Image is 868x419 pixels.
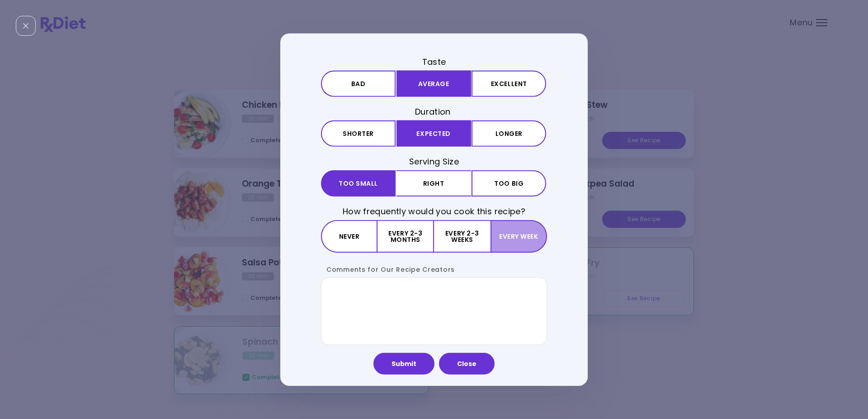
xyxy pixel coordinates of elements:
span: Too big [494,180,524,187]
span: Too small [339,180,378,187]
button: Longer [472,120,546,147]
button: Every 2-3 weeks [434,220,490,253]
h3: Taste [321,56,547,67]
button: Shorter [321,120,396,147]
button: Right [396,170,471,197]
h3: Duration [321,106,547,117]
button: Too small [321,170,396,197]
label: Comments for Our Recipe Creators [321,265,455,274]
button: Excellent [472,70,546,96]
button: Too big [472,170,546,197]
button: Bad [321,70,396,96]
h3: How frequently would you cook this recipe? [321,206,547,217]
h3: Serving Size [321,156,547,167]
button: Average [396,70,471,96]
button: Expected [396,120,471,147]
button: Never [321,220,377,253]
div: Close [16,16,36,36]
button: Submit [373,353,434,375]
button: Close [439,353,495,375]
button: Every 2-3 months [377,220,434,253]
button: Every week [491,220,547,253]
